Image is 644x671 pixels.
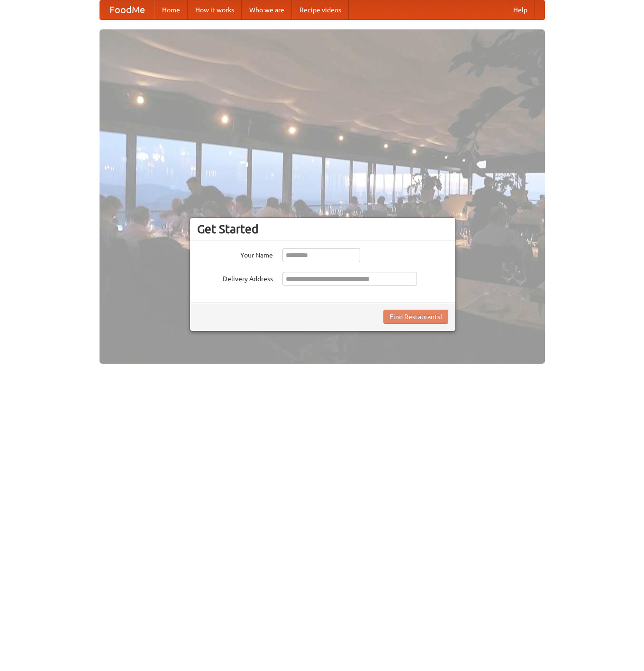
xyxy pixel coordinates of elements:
[197,272,273,284] label: Delivery Address
[188,0,242,19] a: How it works
[197,248,273,260] label: Your Name
[154,0,188,19] a: Home
[506,0,535,19] a: Help
[197,222,448,236] h3: Get Started
[242,0,292,19] a: Who we are
[383,310,448,324] button: Find Restaurants!
[100,0,154,19] a: FoodMe
[292,0,349,19] a: Recipe videos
